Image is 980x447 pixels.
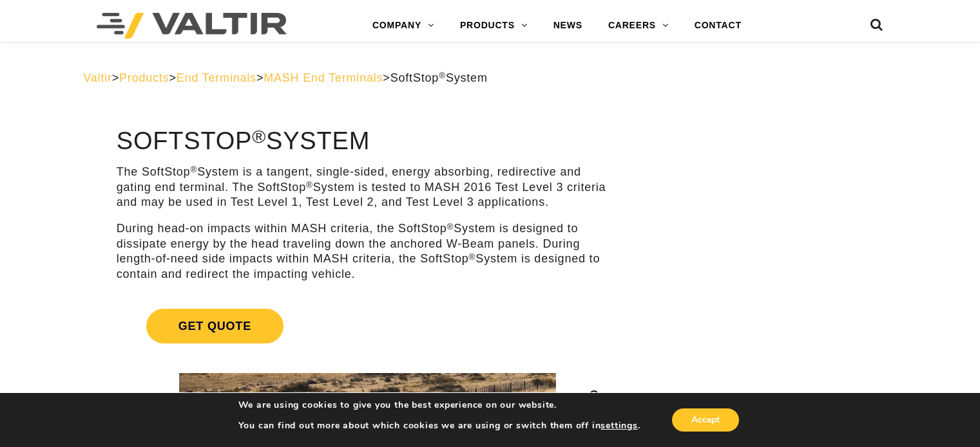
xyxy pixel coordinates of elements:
a: NEWS [541,13,595,39]
button: settings [600,420,637,432]
img: Valtir [97,13,287,39]
sup: ® [252,126,266,147]
a: COMPANY [360,13,447,39]
a: Get Quote [117,293,619,359]
a: CAREERS [595,13,682,39]
p: We are using cookies to give you the best experience on our website. [238,399,640,411]
sup: ® [469,252,476,262]
span: Get Quote [146,309,283,343]
a: PRODUCTS [447,13,541,39]
sup: ® [190,165,197,174]
sup: ® [439,71,446,80]
button: Accept [672,408,739,432]
span: SoftStop System [390,71,488,84]
sup: ® [447,222,454,232]
a: Products [119,71,169,84]
a: MASH End Terminals [264,71,383,84]
p: You can find out more about which cookies we are using or switch them off in . [238,420,640,432]
a: End Terminals [177,71,256,84]
sup: ® [306,180,313,190]
p: The SoftStop System is a tangent, single-sided, energy absorbing, redirective and gating end term... [117,165,619,210]
p: During head-on impacts within MASH criteria, the SoftStop System is designed to dissipate energy ... [117,221,619,282]
div: > > > > [83,71,897,86]
h1: SoftStop System [117,128,619,155]
a: Valtir [83,71,111,84]
a: CONTACT [682,13,754,39]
